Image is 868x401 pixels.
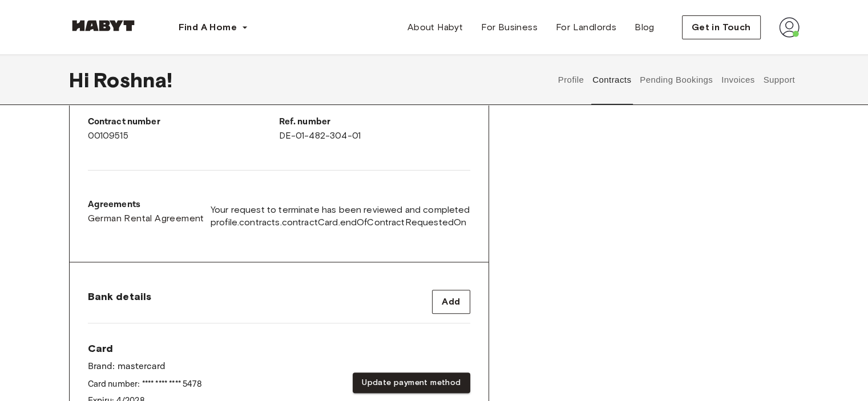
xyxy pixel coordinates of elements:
span: Add [442,295,460,309]
span: Your request to terminate has been reviewed and completed [211,204,470,216]
span: Find A Home [179,21,237,34]
p: Brand: mastercard [88,360,202,374]
div: user profile tabs [554,55,799,105]
span: Card [88,342,202,355]
a: About Habyt [398,16,472,39]
button: Support [762,55,797,105]
span: Get in Touch [692,21,751,34]
img: Habyt [69,20,138,31]
span: About Habyt [407,21,463,34]
span: For Landlords [556,21,616,34]
p: Contract number [88,115,279,129]
a: German Rental Agreement [88,212,204,225]
a: For Business [472,16,547,39]
a: For Landlords [547,16,625,39]
button: Contracts [591,55,633,105]
button: Update payment method [353,372,470,394]
div: DE-01-482-304-01 [279,115,470,143]
button: Invoices [720,55,756,105]
button: Add [432,290,470,314]
a: Blog [625,16,664,39]
button: Get in Touch [682,15,761,39]
button: Profile [556,55,586,105]
img: avatar [779,17,800,38]
span: Roshna ! [94,68,172,92]
p: Ref. number [279,115,470,129]
button: Find A Home [169,16,257,39]
button: Pending Bookings [639,55,714,105]
span: Hi [69,68,94,92]
div: 00109515 [88,115,279,143]
span: Blog [635,21,655,34]
span: For Business [481,21,538,34]
span: Bank details [88,290,152,303]
span: profile.contracts.contractCard.endOfContractRequestedOn [211,216,470,229]
p: Agreements [88,198,204,212]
